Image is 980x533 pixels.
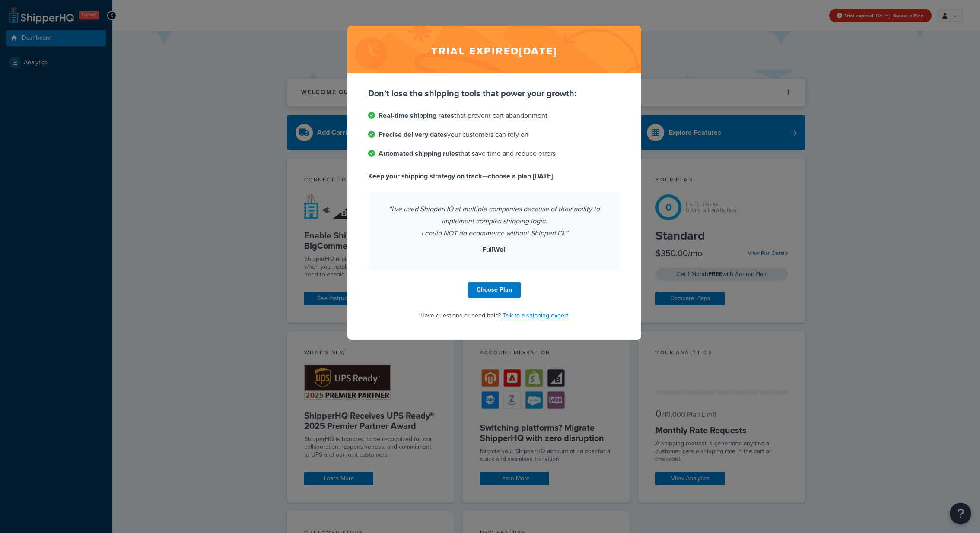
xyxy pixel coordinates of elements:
[379,111,454,121] strong: Real-time shipping rates
[379,203,610,239] p: “I've used ShipperHQ at multiple companies because of their ability to implement complex shipping...
[379,244,610,256] p: FullWell
[379,130,447,140] strong: Precise delivery dates
[468,282,521,298] a: Choose Plan
[379,149,458,159] strong: Automated shipping rules
[347,26,641,73] h2: Trial expired [DATE]
[368,87,620,99] p: Don’t lose the shipping tools that power your growth:
[368,110,620,122] li: that prevent cart abandonment
[503,311,568,320] a: Talk to a shipping expert
[368,170,620,182] p: Keep your shipping strategy on track—choose a plan [DATE].
[368,148,620,160] li: that save time and reduce errors
[368,310,620,322] p: Have questions or need help?
[368,129,620,141] li: your customers can rely on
